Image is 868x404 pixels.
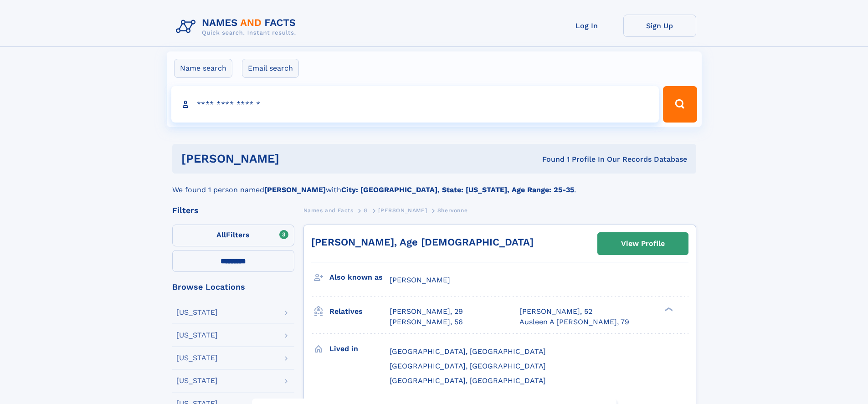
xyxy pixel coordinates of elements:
[663,307,673,312] div: ❯
[519,307,592,317] a: [PERSON_NAME], 52
[663,86,697,123] button: Search Button
[172,174,696,195] div: We found 1 person named with .
[329,341,390,357] h3: Lived in
[176,309,218,316] div: [US_STATE]
[621,233,665,254] div: View Profile
[176,332,218,339] div: [US_STATE]
[390,307,463,317] a: [PERSON_NAME], 29
[598,233,688,255] a: View Profile
[411,154,687,164] div: Found 1 Profile In Our Records Database
[437,207,467,214] span: Shervonne
[171,86,659,123] input: search input
[311,236,534,248] a: [PERSON_NAME], Age [DEMOGRAPHIC_DATA]
[174,59,232,78] label: Name search
[378,205,427,216] a: [PERSON_NAME]
[341,185,574,194] b: City: [GEOGRAPHIC_DATA], State: [US_STATE], Age Range: 25-35
[364,207,368,214] span: G
[519,317,629,327] a: Ausleen A [PERSON_NAME], 79
[172,206,294,215] div: Filters
[303,205,354,216] a: Names and Facts
[364,205,368,216] a: G
[623,15,696,37] a: Sign Up
[172,283,294,291] div: Browse Locations
[176,377,218,384] div: [US_STATE]
[264,185,326,194] b: [PERSON_NAME]
[216,230,226,239] span: All
[390,317,463,327] a: [PERSON_NAME], 56
[390,276,450,284] span: [PERSON_NAME]
[176,354,218,362] div: [US_STATE]
[242,59,299,78] label: Email search
[378,207,427,214] span: [PERSON_NAME]
[390,376,546,385] span: [GEOGRAPHIC_DATA], [GEOGRAPHIC_DATA]
[329,304,390,319] h3: Relatives
[390,347,546,356] span: [GEOGRAPHIC_DATA], [GEOGRAPHIC_DATA]
[329,270,390,285] h3: Also known as
[390,362,546,370] span: [GEOGRAPHIC_DATA], [GEOGRAPHIC_DATA]
[172,15,303,39] img: Logo Names and Facts
[172,225,294,246] label: Filters
[550,15,623,37] a: Log In
[181,153,411,164] h1: [PERSON_NAME]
